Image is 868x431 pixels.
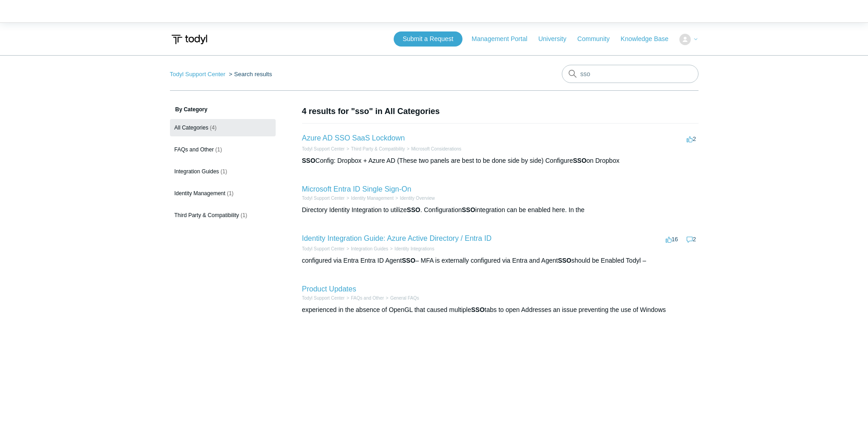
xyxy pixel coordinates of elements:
[405,145,462,152] li: Microsoft Considerations
[538,34,575,44] a: University
[170,207,276,224] a: Third Party & Compatibility (1)
[302,245,345,252] li: Todyl Support Center
[302,305,699,315] div: experienced in the absence of OpenGL that caused multiple tabs to open Addresses an issue prevent...
[216,146,222,153] span: (1)
[390,296,419,301] a: General FAQs
[400,196,435,201] a: Identity Overview
[302,234,492,242] a: Identity Integration Guide: Azure Active Directory / Entra ID
[402,257,416,264] em: SSO
[687,236,696,243] span: 2
[666,236,678,243] span: 16
[472,34,536,44] a: Management Portal
[411,146,462,151] a: Microsoft Considerations
[351,146,405,151] a: Third Party & Compatibility
[471,306,485,313] em: SSO
[175,125,209,131] span: All Categories
[302,205,699,215] div: Directory Identity Integration to utilize . Configuration integration can be enabled here. In the
[558,257,571,264] em: SSO
[170,31,209,48] img: Todyl Support Center Help Center home page
[394,31,462,47] a: Submit a Request
[170,71,226,78] a: Todyl Support Center
[302,246,345,251] a: Todyl Support Center
[395,246,434,251] a: Identity Integrations
[344,195,393,202] li: Identity Management
[351,196,393,201] a: Identity Management
[388,245,434,252] li: Identity Integrations
[573,157,586,164] em: SSO
[175,146,214,153] span: FAQs and Other
[175,168,219,175] span: Integration Guides
[302,134,405,142] a: Azure AD SSO SaaS Lockdown
[394,195,435,202] li: Identity Overview
[170,141,276,158] a: FAQs and Other (1)
[344,245,388,252] li: Integration Guides
[170,163,276,180] a: Integration Guides (1)
[227,190,234,197] span: (1)
[227,71,272,78] li: Search results
[170,105,276,114] h3: By Category
[562,65,699,83] input: Search
[384,295,419,301] li: General FAQs
[175,190,226,197] span: Identity Management
[175,212,239,218] span: Third Party & Compatibility
[170,119,276,136] a: All Categories (4)
[577,34,619,44] a: Community
[170,185,276,202] a: Identity Management (1)
[302,146,345,151] a: Todyl Support Center
[302,296,345,301] a: Todyl Support Center
[351,246,388,251] a: Integration Guides
[351,296,384,301] a: FAQs and Other
[621,34,678,44] a: Knowledge Base
[302,156,699,166] div: Config: Dropbox + Azure AD (These two panels are best to be done side by side) Configure on Dropbox
[462,206,475,213] em: SSO
[407,206,421,213] em: SSO
[344,295,384,301] li: FAQs and Other
[302,157,316,164] em: SSO
[302,185,411,193] a: Microsoft Entra ID Single Sign-On
[344,145,405,152] li: Third Party & Compatibility
[302,195,345,202] li: Todyl Support Center
[221,168,227,175] span: (1)
[302,295,345,301] li: Todyl Support Center
[302,145,345,152] li: Todyl Support Center
[687,135,696,142] span: 2
[302,196,345,201] a: Todyl Support Center
[170,71,227,78] li: Todyl Support Center
[302,285,356,293] a: Product Updates
[210,125,217,131] span: (4)
[302,256,699,265] div: configured via Entra Entra ID Agent – MFA is externally configured via Entra and Agent should be ...
[302,105,699,118] h1: 4 results for "sso" in All Categories
[241,212,247,218] span: (1)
